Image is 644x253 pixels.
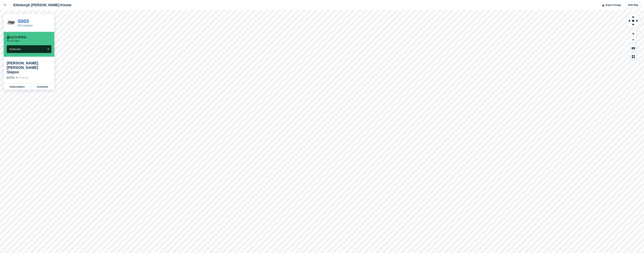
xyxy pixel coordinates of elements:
a: Customer [31,84,54,90]
a: S003 [18,18,29,24]
img: arrow-right-light-icn-cde0832a797a2874e46488d9cf13f60e5c3a73dbe684e267c42b8395dfbc2abf.svg [16,77,18,78]
button: Zoom Out [631,37,636,43]
div: Edinburgh [PERSON_NAME] Knowe [10,3,71,7]
button: Deallocate [7,45,51,53]
span: Deallocate [9,48,21,51]
a: Edit Map [626,2,641,8]
div: Ongoing [19,76,28,80]
span: Export Image [606,3,621,7]
button: Map Legend [631,54,636,60]
div: [PERSON_NAME] [PERSON_NAME] Slepov [7,61,51,74]
p: For 95 days [7,39,20,42]
button: Keyboard Shortcuts [631,45,636,51]
button: Export Image [600,2,621,8]
a: 20 ft container [18,24,33,27]
div: [DATE] [7,76,14,80]
button: Zoom In [631,31,636,37]
img: 20-ft-container.jpg [7,20,16,26]
a: Subscription [4,84,31,90]
div: Occupied [7,36,26,39]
